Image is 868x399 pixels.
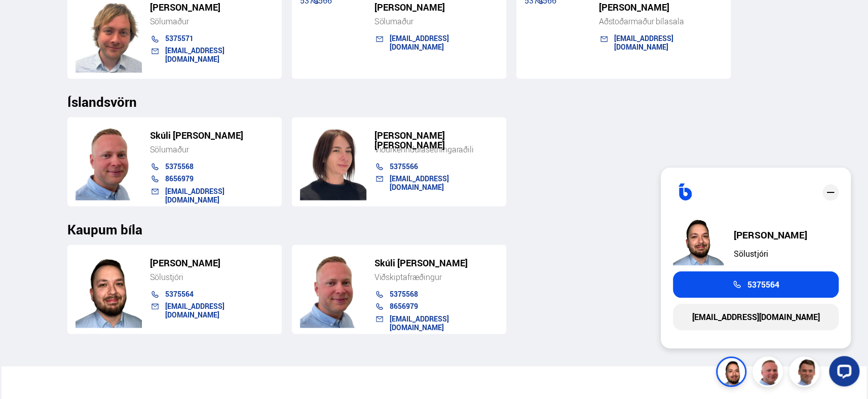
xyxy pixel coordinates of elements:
[754,358,784,388] img: siFngHWaQ9KaOqBr.png
[599,16,723,26] div: Aðstoðarmaður bílasala
[390,161,418,171] a: 5375566
[790,358,821,388] img: FbJEzSuNWCJXmdc-.webp
[165,301,224,318] a: [EMAIL_ADDRESS][DOMAIN_NAME]
[165,289,194,298] a: 5375564
[67,221,801,236] h3: Kaupum bíla
[599,3,723,12] h5: [PERSON_NAME]
[390,173,449,191] a: [EMAIL_ADDRESS][DOMAIN_NAME]
[300,124,366,200] img: TiAwD7vhpwHUHg8j.png
[734,249,807,258] div: Sölustjóri
[150,258,274,267] h5: [PERSON_NAME]
[165,46,224,63] a: [EMAIL_ADDRESS][DOMAIN_NAME]
[747,280,779,289] span: 5375564
[374,144,498,154] div: Viðurkenndur
[390,313,449,331] a: [EMAIL_ADDRESS][DOMAIN_NAME]
[150,3,274,12] h5: [PERSON_NAME]
[165,33,194,43] a: 5375571
[374,258,498,267] h5: Skúli [PERSON_NAME]
[390,289,418,298] a: 5375568
[165,173,194,183] a: 8656979
[821,352,863,394] iframe: LiveChat chat widget
[614,33,673,51] a: [EMAIL_ADDRESS][DOMAIN_NAME]
[150,271,274,282] div: Sölustjóri
[76,124,142,200] img: m7PZdWzYfFvz2vuk.png
[165,161,194,171] a: 5375568
[421,143,474,154] span: ásetningaraðili
[150,130,274,140] h5: Skúli [PERSON_NAME]
[673,215,724,265] img: nhp88E3Fdnt1Opn2.png
[673,271,839,298] a: 5375564
[374,271,442,282] span: Viðskiptafræðingur
[67,94,801,109] h3: Íslandsvörn
[150,16,274,26] div: Sölumaður
[150,144,274,154] div: Sölumaður
[76,251,142,328] img: nhp88E3Fdnt1Opn2.png
[718,358,748,388] img: nhp88E3Fdnt1Opn2.png
[734,230,807,240] div: [PERSON_NAME]
[822,184,839,201] div: close
[390,33,449,51] a: [EMAIL_ADDRESS][DOMAIN_NAME]
[300,251,366,328] img: m7PZdWzYfFvz2vuk.png
[165,186,224,204] a: [EMAIL_ADDRESS][DOMAIN_NAME]
[374,3,498,12] h5: [PERSON_NAME]
[390,301,418,310] a: 8656979
[374,16,498,26] div: Sölumaður
[374,130,498,149] h5: [PERSON_NAME] [PERSON_NAME]
[673,304,839,330] a: [EMAIL_ADDRESS][DOMAIN_NAME]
